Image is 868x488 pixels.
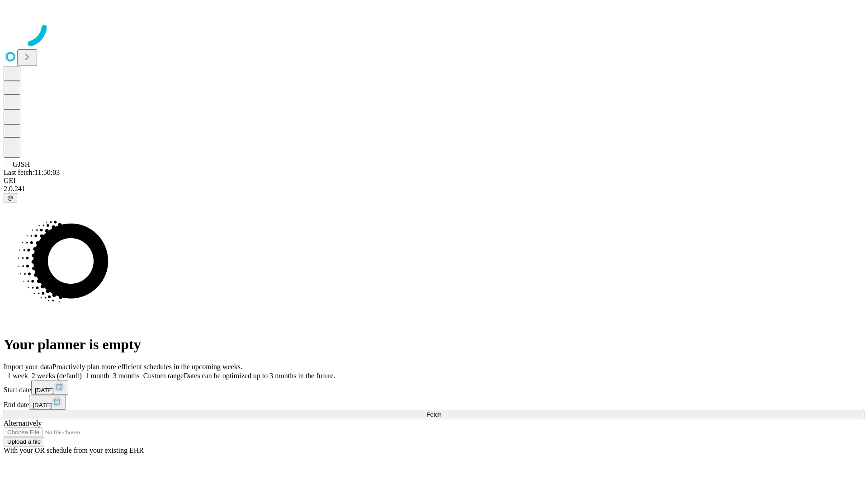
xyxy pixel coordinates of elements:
[4,363,52,371] span: Import your data
[4,419,42,427] span: Alternatively
[4,169,60,176] span: Last fetch: 11:50:03
[113,372,140,380] span: 3 months
[33,402,52,408] span: [DATE]
[13,160,30,168] span: GJSH
[31,380,68,395] button: [DATE]
[4,177,864,185] div: GEI
[4,410,864,419] button: Fetch
[29,395,66,410] button: [DATE]
[4,380,864,395] div: Start date
[7,194,14,201] span: @
[32,372,82,380] span: 2 weeks (default)
[143,372,184,380] span: Custom range
[52,363,242,371] span: Proactively plan more efficient schedules in the upcoming weeks.
[4,185,864,193] div: 2.0.241
[4,336,864,353] h1: Your planner is empty
[7,372,28,380] span: 1 week
[4,446,144,454] span: With your OR schedule from your existing EHR
[4,193,17,202] button: @
[4,437,44,446] button: Upload a file
[184,372,335,380] span: Dates can be optimized up to 3 months in the future.
[426,411,441,418] span: Fetch
[4,395,864,410] div: End date
[85,372,109,380] span: 1 month
[35,387,54,394] span: [DATE]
